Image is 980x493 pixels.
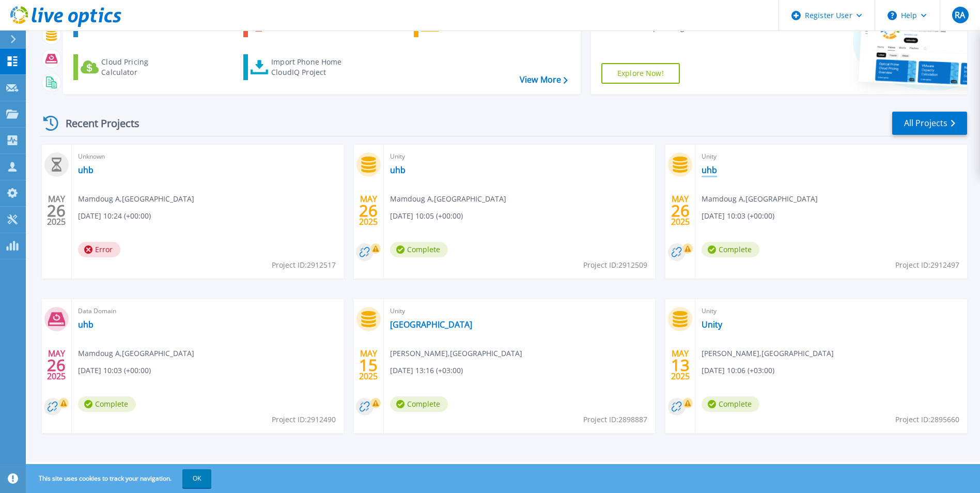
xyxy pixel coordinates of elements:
span: Unknown [78,151,337,162]
span: Mamdoug A , [GEOGRAPHIC_DATA] [702,193,818,205]
div: MAY 2025 [671,346,690,384]
span: [PERSON_NAME] , [GEOGRAPHIC_DATA] [390,348,522,359]
a: View More [520,75,568,85]
div: Cloud Pricing Calculator [101,57,184,78]
span: Complete [390,242,448,257]
div: MAY 2025 [359,192,378,229]
span: Data Domain [78,305,337,317]
span: Project ID: 2895660 [895,414,959,425]
span: Project ID: 2912490 [272,414,336,425]
a: Explore Now! [601,63,680,84]
span: 26 [671,206,690,215]
span: 26 [47,361,66,369]
span: 26 [359,206,378,215]
span: This site uses cookies to track your navigation. [28,469,211,488]
span: [DATE] 10:03 (+00:00) [78,365,151,376]
span: Project ID: 2912517 [272,259,336,271]
a: [GEOGRAPHIC_DATA] [390,319,472,330]
span: [DATE] 10:05 (+00:00) [390,210,463,222]
span: [DATE] 10:24 (+00:00) [78,210,151,222]
span: 26 [47,206,66,215]
span: Complete [390,396,448,412]
span: [DATE] 10:06 (+03:00) [702,365,774,376]
span: Mamdoug A , [GEOGRAPHIC_DATA] [390,193,506,205]
span: Project ID: 2912497 [895,259,959,271]
div: MAY 2025 [46,346,66,384]
span: [DATE] 13:16 (+03:00) [390,365,463,376]
span: Project ID: 2898887 [583,414,647,425]
span: Error [78,242,120,257]
button: OK [182,469,211,488]
span: Unity [390,305,649,317]
span: Project ID: 2912509 [583,259,647,271]
a: uhb [390,165,406,175]
span: 13 [671,361,690,369]
span: Complete [702,242,759,257]
div: MAY 2025 [359,346,378,384]
a: Cloud Pricing Calculator [73,54,189,80]
div: Recent Projects [40,111,153,136]
a: uhb [702,165,717,175]
div: MAY 2025 [46,192,66,229]
span: Complete [78,396,136,412]
div: Import Phone Home CloudIQ Project [271,57,352,78]
span: Mamdoug A , [GEOGRAPHIC_DATA] [78,348,194,359]
a: uhb [78,319,94,330]
span: Mamdoug A , [GEOGRAPHIC_DATA] [78,193,194,205]
a: All Projects [892,112,967,135]
span: RA [955,11,965,19]
span: [PERSON_NAME] , [GEOGRAPHIC_DATA] [702,348,834,359]
a: uhb [78,165,94,175]
span: Unity [702,305,961,317]
span: Unity [702,151,961,162]
span: [DATE] 10:03 (+00:00) [702,210,774,222]
span: Unity [390,151,649,162]
span: Complete [702,396,759,412]
a: Unity [702,319,722,330]
span: 15 [359,361,378,369]
div: MAY 2025 [671,192,690,229]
